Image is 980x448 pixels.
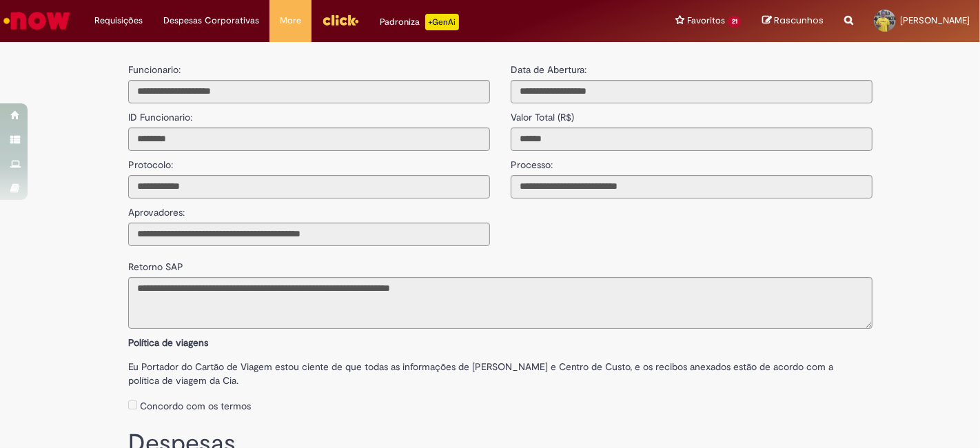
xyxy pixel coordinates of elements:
[425,14,459,30] p: +GenAi
[128,151,173,172] label: Protocolo:
[128,63,181,77] label: Funcionario:
[140,399,251,413] label: Concordo com os termos
[511,103,574,124] label: Valor Total (R$)
[1,7,72,34] img: ServiceNow
[687,14,725,28] span: Favoritos
[380,14,459,30] div: Padroniza
[128,253,183,274] label: Retorno SAP
[163,14,259,28] span: Despesas Corporativas
[94,14,143,28] span: Requisições
[900,14,970,26] span: [PERSON_NAME]
[322,10,359,30] img: click_logo_yellow_360x200.png
[128,353,872,387] label: Eu Portador do Cartão de Viagem estou ciente de que todas as informações de [PERSON_NAME] e Centr...
[280,14,301,28] span: More
[511,63,586,77] label: Data de Abertura:
[128,336,208,349] b: Política de viagens
[728,16,742,28] span: 21
[128,103,192,124] label: ID Funcionario:
[128,198,185,219] label: Aprovadores:
[774,14,824,27] span: Rascunhos
[762,14,824,28] a: Rascunhos
[511,151,553,172] label: Processo:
